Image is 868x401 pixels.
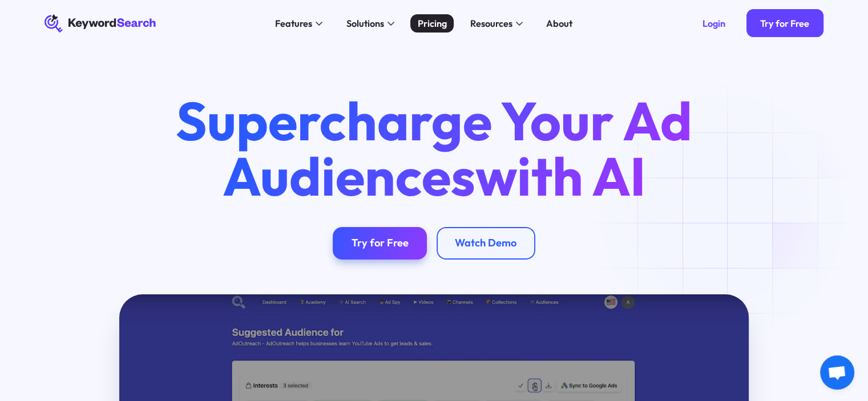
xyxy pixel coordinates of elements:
[418,17,447,31] div: Pricing
[820,355,854,390] a: Open chat
[410,14,454,33] a: Pricing
[546,17,572,31] div: About
[688,9,739,37] a: Login
[475,142,646,209] span: with AI
[760,18,809,29] div: Try for Free
[275,17,312,31] div: Features
[154,93,713,204] h1: Supercharge Your Ad Audiences
[333,227,427,260] a: Try for Free
[746,9,823,37] a: Try for Free
[455,237,516,250] div: Watch Demo
[346,17,383,31] div: Solutions
[470,17,512,31] div: Resources
[539,14,579,33] a: About
[703,18,725,29] div: Login
[352,237,409,250] div: Try for Free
